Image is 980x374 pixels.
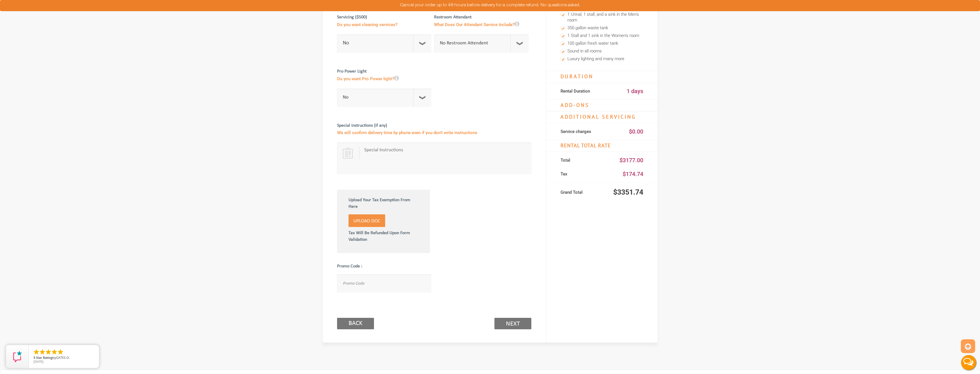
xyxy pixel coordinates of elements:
[349,197,419,213] label: Upload Your Tax Exemption From Here
[337,263,431,273] label: Promo Code :
[561,86,602,97] div: Rental Duration
[337,75,431,84] span: Do you want Pro Power light?
[337,68,431,87] label: Pro Power Light
[494,318,531,329] a: Next
[33,348,40,355] li: 
[33,356,94,360] span: by
[602,155,643,166] div: $3177.00
[434,14,528,33] label: Restroom Attendant
[561,55,643,63] li: Luxury lighting and many more
[561,40,643,48] li: 100 gallon fresh water tank
[12,351,23,362] img: Review Rating
[33,359,43,364] span: [DATE]
[602,126,643,137] div: $0.00
[337,14,431,33] label: Servicing ($500)
[561,32,643,40] li: 1 Stall and 1 sink in the Women's room
[349,227,419,243] label: Tax Will Be Refunded Upon Form Validation
[337,318,374,329] input: Back
[602,169,643,179] div: $174.74
[39,348,46,355] li: 
[546,99,658,111] h4: Add-Ons
[434,21,528,30] span: What Does Our Attendant Service Include?
[337,21,431,30] span: Do you want cleaning services?
[546,140,658,152] h4: RENTAL Total RATE
[337,122,531,141] label: Special instructions (if any)
[51,348,58,355] li: 
[337,129,531,138] span: We will confirm delivery time by phone even if you don't write instructions
[561,48,643,55] li: Sound in all rooms
[561,11,643,24] li: 1 Urinal, 1 stall, and a sink in the Men's room
[33,355,35,360] span: 5
[602,187,643,198] div: $3351.74
[561,24,643,32] li: 350 gallon waste tank
[602,86,643,97] div: 1 days
[561,155,602,166] div: Total
[36,355,52,360] span: Star Rating
[546,71,658,83] h4: Duration
[45,348,52,355] li: 
[546,111,658,123] h4: Additional Servicing
[56,355,70,360] span: GATES O.
[561,187,602,198] div: Grand Total
[561,126,602,137] div: Service charges
[337,274,431,292] input: Promo Code
[957,351,980,374] button: Live Chat
[57,348,64,355] li: 
[353,219,380,224] span: Upload Doc
[561,169,602,179] div: Tax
